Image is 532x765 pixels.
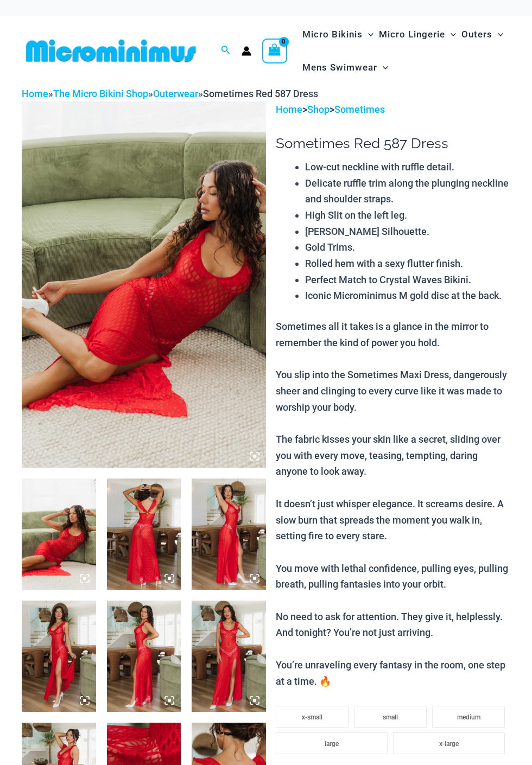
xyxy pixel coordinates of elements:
span: medium [457,713,480,721]
span: Outers [461,21,492,48]
a: Home [276,104,302,115]
img: Sometimes Red 587 Dress [107,479,181,590]
a: Shop [307,104,330,115]
nav: Site Navigation [298,16,510,86]
li: Iconic Microminimus M gold disc at the back. [305,288,510,304]
a: Mens SwimwearMenu ToggleMenu Toggle [300,51,391,84]
li: Gold Trims. [305,239,510,256]
img: MM SHOP LOGO FLAT [22,39,200,63]
p: Sometimes all it takes is a glance in the mirror to remember the kind of power you hold. You slip... [276,318,510,689]
span: Mens Swimwear [302,54,377,81]
a: The Micro Bikini Shop [53,88,148,99]
span: x-large [439,740,459,748]
a: View Shopping Cart, empty [262,39,287,63]
li: High Slit on the left leg. [305,207,510,224]
li: [PERSON_NAME] Silhouette. [305,224,510,240]
li: x-small [276,706,349,728]
img: Sometimes Red 587 Dress [107,601,181,712]
span: Sometimes Red 587 Dress [203,88,318,99]
h1: Sometimes Red 587 Dress [276,135,510,152]
li: small [354,706,427,728]
img: Sometimes Red 587 Dress [192,601,266,712]
span: Micro Bikinis [302,21,363,48]
img: Sometimes Red 587 Dress [22,479,96,590]
span: Menu Toggle [377,54,388,81]
span: » » » [22,88,318,99]
a: Outerwear [153,88,198,99]
span: Micro Lingerie [379,21,445,48]
span: Menu Toggle [492,21,503,48]
li: x-large [393,732,505,754]
img: Sometimes Red 587 Dress [22,601,96,712]
li: Low-cut neckline with ruffle detail. [305,159,510,175]
li: medium [432,706,505,728]
img: Sometimes Red 587 Dress [192,479,266,590]
span: large [325,740,339,748]
img: Sometimes Red 587 Dress [22,101,266,468]
a: Micro LingerieMenu ToggleMenu Toggle [376,18,459,51]
span: Menu Toggle [445,21,456,48]
li: Delicate ruffle trim along the plunging neckline and shoulder straps. [305,175,510,207]
a: Account icon link [242,46,251,56]
a: Sometimes [334,104,385,115]
li: Rolled hem with a sexy flutter finish. [305,256,510,272]
li: Perfect Match to Crystal Waves Bikini. [305,272,510,288]
span: Menu Toggle [363,21,373,48]
a: Home [22,88,48,99]
a: OutersMenu ToggleMenu Toggle [459,18,506,51]
li: large [276,732,388,754]
a: Micro BikinisMenu ToggleMenu Toggle [300,18,376,51]
span: x-small [302,713,322,721]
p: > > [276,101,510,118]
a: Search icon link [221,44,231,58]
span: small [383,713,398,721]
